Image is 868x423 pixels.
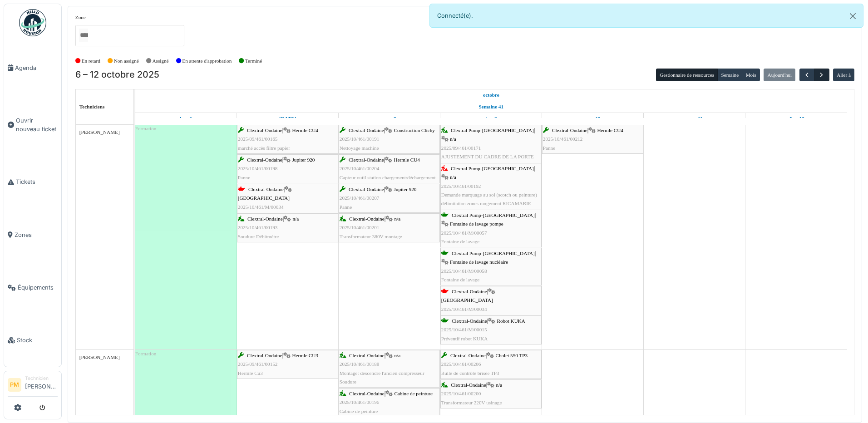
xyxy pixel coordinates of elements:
[238,204,284,210] span: 2025/10/461/M/00034
[833,69,854,81] button: Aller à
[248,187,284,192] span: Clextral-Ondaine
[340,166,380,171] span: 2025/10/461/00204
[380,113,398,124] a: 8 octobre 2025
[349,128,384,133] span: Clextral-Ondaine
[441,145,481,151] span: 2025/09/461/00171
[238,156,337,182] div: |
[441,327,487,332] span: 2025/10/461/M/00015
[292,157,315,162] span: Jupiter 920
[153,57,169,65] label: Assigné
[340,389,439,416] div: |
[441,400,502,405] span: Transformateur 220V usinage
[394,353,400,358] span: n/a
[82,57,100,65] label: En retard
[135,126,157,131] span: Formation
[75,14,86,21] label: Zone
[552,128,587,133] span: Clextral-Ondaine
[340,185,439,211] div: |
[16,116,58,133] span: Ouvrir nouveau ticket
[786,113,806,124] a: 12 octobre 2025
[450,221,503,226] span: Fontaine de lavage pompe
[441,154,534,168] span: AJUSTEMENT DU CADRE DE LA PORTE PIETONNE ATELIER RICAMARIE
[717,69,742,81] button: Semaine
[450,174,456,180] span: n/a
[4,314,61,367] a: Stock
[238,361,278,367] span: 2025/09/461/00152
[8,378,21,392] li: PM
[15,231,58,239] span: Zones
[450,353,486,358] span: Clextral-Ondaine
[495,353,528,358] span: Cholet 550 TP3
[292,216,299,221] span: n/a
[4,156,61,208] a: Tickets
[441,183,481,189] span: 2025/10/461/00192
[441,336,488,341] span: Préventif robot KUKA
[340,351,439,386] div: |
[441,192,537,215] span: Demande marquage au sol (scotch ou peinture) délimitation zones rangement RICAMARIE - Salle bleue
[349,391,385,396] span: Clextral-Ondaine
[340,156,439,182] div: |
[238,213,271,218] span: Préventif Lodi 2
[441,391,481,396] span: 2025/10/461/00200
[340,126,439,152] div: |
[178,113,194,124] a: 6 octobre 2025
[441,370,499,376] span: Bulle de contrôle brisée TP3
[340,370,424,384] span: Montage: descendre l'ancien compresseur Soudure
[238,234,279,239] span: Soudure Débitmètre
[292,128,318,133] span: Hermle CU4
[441,249,541,284] div: |
[481,89,502,101] a: 6 octobre 2025
[79,354,120,360] span: [PERSON_NAME]
[247,353,282,358] span: Clextral-Ondaine
[543,136,583,142] span: 2025/10/461/00212
[238,166,278,171] span: 2025/10/461/00198
[441,164,541,216] div: |
[340,234,402,239] span: Transformateur 380V montage
[597,128,623,133] span: Hermle CU4
[75,69,159,80] h2: 6 – 12 octobre 2025
[238,351,337,378] div: |
[429,4,863,28] div: Connecté(e).
[238,225,278,230] span: 2025/10/461/00193
[583,113,603,124] a: 10 octobre 2025
[340,136,380,142] span: 2025/10/461/00191
[394,128,434,133] span: Construction Clichy
[340,145,379,151] span: Nettoyage machine
[25,375,58,394] li: [PERSON_NAME]
[182,57,232,65] label: En attente d'approbation
[799,69,814,82] button: Précédent
[451,382,486,388] span: Clextral-Ondaine
[18,283,58,292] span: Équipements
[15,64,58,72] span: Agenda
[79,29,88,42] input: Tous
[441,239,480,244] span: Fontaine de lavage
[441,277,480,282] span: Fontaine de lavage
[349,187,384,192] span: Clextral-Ondaine
[742,69,760,81] button: Mois
[441,287,541,322] div: |
[245,57,262,65] label: Terminé
[452,251,535,256] span: Clextral Pump-[GEOGRAPHIC_DATA]
[340,204,352,210] span: Panne
[394,157,419,162] span: Hermle CU4
[496,382,502,388] span: n/a
[441,268,487,274] span: 2025/10/461/M/00058
[441,315,474,320] span: Préventif Lodi 2
[814,69,829,82] button: Suivant
[8,375,58,397] a: PM Technicien[PERSON_NAME]
[394,391,433,396] span: Cabine de peinture
[450,136,456,142] span: n/a
[19,9,46,36] img: Badge_color-CXgf-gQk.svg
[349,157,384,162] span: Clextral-Ondaine
[25,375,58,382] div: Technicien
[238,215,337,241] div: |
[684,113,705,124] a: 11 octobre 2025
[340,195,380,201] span: 2025/10/461/00207
[349,216,385,221] span: Clextral-Ondaine
[340,175,436,180] span: Capteur outil station chargement/déchargement
[349,353,385,358] span: Clextral-Ondaine
[441,126,541,170] div: |
[441,230,487,236] span: 2025/10/461/M/00057
[247,216,283,221] span: Clextral-Ondaine
[277,113,299,124] a: 7 octobre 2025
